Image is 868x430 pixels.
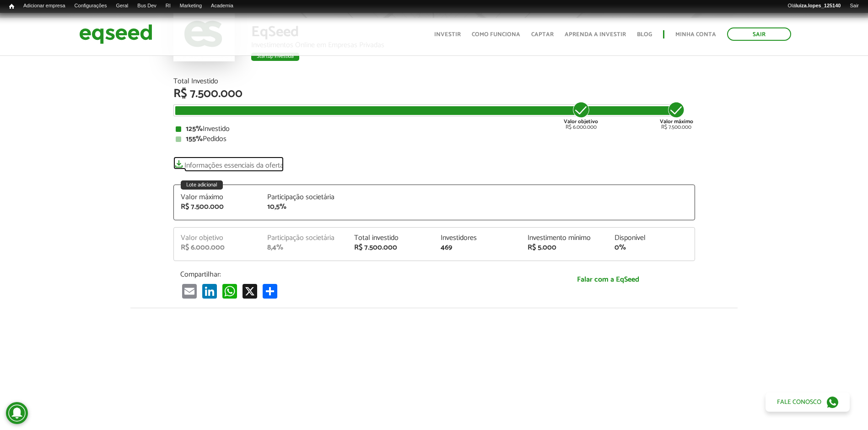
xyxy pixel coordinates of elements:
[675,32,716,38] a: Minha conta
[441,244,514,251] div: 469
[267,203,340,211] div: 10,5%
[637,32,652,38] a: Blog
[206,2,238,10] a: Academia
[531,32,554,38] a: Captar
[180,270,514,279] p: Compartilhar:
[528,234,601,242] div: Investimento mínimo
[441,234,514,242] div: Investidores
[180,283,199,299] a: Email
[660,101,693,130] div: R$ 7.500.000
[133,2,161,10] a: Bus Dev
[181,194,254,201] div: Valor máximo
[176,136,693,143] div: Pedidos
[267,234,340,242] div: Participação societária
[5,2,19,11] a: Início
[354,244,427,251] div: R$ 7.500.000
[19,2,70,10] a: Adicionar empresa
[9,3,14,10] span: Início
[181,180,223,190] div: Lote adicional
[79,22,152,46] img: EqSeed
[845,2,863,10] a: Sair
[181,203,254,211] div: R$ 7.500.000
[267,244,340,251] div: 8,4%
[251,53,299,61] div: Startup investida
[111,2,133,10] a: Geral
[70,2,112,10] a: Configurações
[727,27,791,41] a: Sair
[528,244,601,251] div: R$ 5.000
[200,283,219,299] a: LinkedIn
[261,283,279,299] a: Compartilhar
[354,234,427,242] div: Total investido
[173,88,695,100] div: R$ 7.500.000
[615,234,688,242] div: Disponível
[565,32,626,38] a: Aprenda a investir
[186,123,203,135] strong: 125%
[564,101,598,130] div: R$ 6.000.000
[796,3,841,8] strong: luiza.lopes_125140
[176,125,693,133] div: Investido
[783,2,845,10] a: Oláluiza.lopes_125140
[175,2,206,10] a: Marketing
[615,244,688,251] div: 0%
[267,194,340,201] div: Participação societária
[660,117,693,126] strong: Valor máximo
[161,2,175,10] a: RI
[528,270,688,289] a: Falar com a EqSeed
[181,244,254,251] div: R$ 6.000.000
[472,32,520,38] a: Como funciona
[173,78,695,85] div: Total Investido
[434,32,461,38] a: Investir
[766,392,850,412] a: Fale conosco
[173,157,284,169] a: Informações essenciais da oferta
[181,234,254,242] div: Valor objetivo
[241,283,259,299] a: X
[564,117,598,126] strong: Valor objetivo
[186,133,203,145] strong: 155%
[221,283,239,299] a: WhatsApp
